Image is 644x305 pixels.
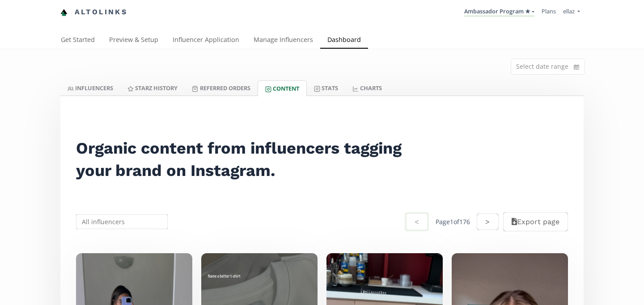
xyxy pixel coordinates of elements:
a: Altolinks [60,5,127,20]
a: Preview & Setup [102,32,165,50]
svg: calendar [574,63,579,71]
img: favicon-32x32.png [60,9,68,16]
iframe: chat widget [9,9,38,36]
span: ellaz [563,7,575,15]
button: Export page [503,212,568,231]
a: Get Started [54,32,102,50]
a: Ambassador Program ★ [464,7,534,17]
a: Referred Orders [185,80,257,96]
a: Influencer Application [165,32,246,50]
a: Stats [307,80,345,96]
button: < [405,212,429,231]
a: Dashboard [320,32,368,50]
a: Manage Influencers [246,32,320,50]
a: Plans [542,7,556,15]
button: > [477,213,498,230]
a: ellaz [563,7,580,17]
div: Page 1 of 176 [436,217,470,226]
a: INFLUENCERS [60,80,120,96]
input: All influencers [75,213,169,230]
h2: Organic content from influencers tagging your brand on Instagram. [76,137,413,182]
a: CHARTS [345,80,389,96]
a: Starz HISTORY [120,80,185,96]
a: Content [258,80,307,96]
